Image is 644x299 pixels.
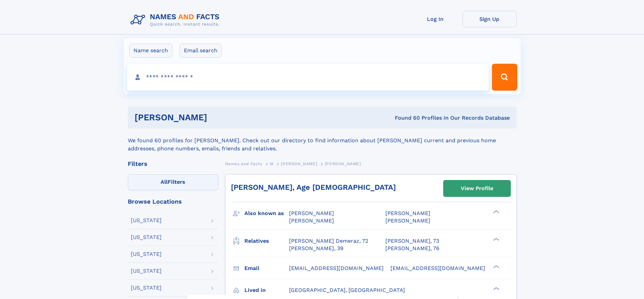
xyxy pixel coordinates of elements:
[390,265,485,271] span: [EMAIL_ADDRESS][DOMAIN_NAME]
[289,237,368,245] a: [PERSON_NAME] Demeraz, 72
[128,11,225,29] img: Logo Names and Facts
[244,235,289,247] h3: Relatives
[492,237,500,241] div: ❯
[289,210,334,216] span: [PERSON_NAME]
[301,114,510,122] div: Found 60 Profiles In Our Records Database
[131,218,162,223] div: [US_STATE]
[244,263,289,274] h3: Email
[461,181,493,196] div: View Profile
[444,180,510,197] a: View Profile
[129,43,172,58] label: Name search
[270,159,273,168] a: M
[131,251,162,257] div: [US_STATE]
[289,287,405,293] span: [GEOGRAPHIC_DATA], [GEOGRAPHIC_DATA]
[289,217,334,224] span: [PERSON_NAME]
[492,210,500,214] div: ❯
[385,217,430,224] span: [PERSON_NAME]
[180,43,222,58] label: Email search
[231,183,396,191] a: [PERSON_NAME], Age [DEMOGRAPHIC_DATA]
[131,268,162,274] div: [US_STATE]
[161,179,168,185] span: All
[244,208,289,219] h3: Also known as
[325,161,361,166] span: [PERSON_NAME]
[128,128,517,153] div: We found 60 profiles for [PERSON_NAME]. Check out our directory to find information about [PERSON...
[492,286,500,291] div: ❯
[244,285,289,296] h3: Lived in
[385,210,430,216] span: [PERSON_NAME]
[281,159,317,168] a: [PERSON_NAME]
[270,161,273,166] span: M
[492,264,500,269] div: ❯
[127,64,489,91] input: search input
[492,64,517,91] button: Search Button
[128,174,218,190] label: Filters
[385,237,439,245] a: [PERSON_NAME], 73
[385,245,439,252] a: [PERSON_NAME], 76
[128,161,218,167] div: Filters
[408,11,462,27] a: Log In
[135,113,301,122] h1: [PERSON_NAME]
[281,161,317,166] span: [PERSON_NAME]
[289,265,384,271] span: [EMAIL_ADDRESS][DOMAIN_NAME]
[462,11,517,27] a: Sign Up
[289,245,343,252] a: [PERSON_NAME], 39
[128,199,218,205] div: Browse Locations
[131,235,162,240] div: [US_STATE]
[131,285,162,291] div: [US_STATE]
[225,159,262,168] a: Names and Facts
